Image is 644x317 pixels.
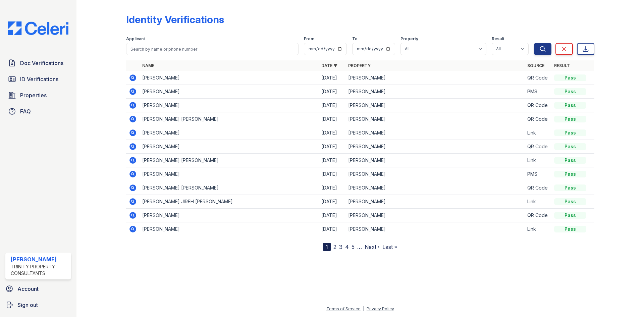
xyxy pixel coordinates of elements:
div: | [363,306,364,311]
div: Pass [554,198,586,205]
a: Account [3,282,74,296]
td: [PERSON_NAME] [PERSON_NAME] [140,181,319,195]
span: Properties [20,91,47,99]
td: [DATE] [319,154,345,167]
td: QR Code [525,99,551,112]
a: Result [554,63,570,68]
span: Account [17,285,39,293]
div: Identity Verifications [126,13,224,25]
label: From [304,36,314,42]
span: … [357,243,362,251]
a: Property [348,63,371,68]
td: [PERSON_NAME] [140,222,319,236]
td: [PERSON_NAME] [345,140,525,154]
td: [PERSON_NAME] [140,99,319,112]
label: Result [492,36,504,42]
a: Last » [382,244,397,250]
span: Doc Verifications [20,59,63,67]
a: Privacy Policy [367,306,394,311]
td: [DATE] [319,85,345,99]
td: [PERSON_NAME] [345,112,525,126]
td: [PERSON_NAME] [345,195,525,209]
a: 4 [345,244,349,250]
div: Pass [554,129,586,136]
td: [PERSON_NAME] [140,85,319,99]
div: [PERSON_NAME] [11,255,68,263]
a: Sign out [3,298,74,312]
td: [DATE] [319,140,345,154]
td: [PERSON_NAME] [140,167,319,181]
td: [DATE] [319,209,345,222]
td: [DATE] [319,112,345,126]
td: QR Code [525,209,551,222]
label: Property [400,36,418,42]
td: [PERSON_NAME] [345,222,525,236]
a: 5 [352,244,355,250]
span: Sign out [17,301,38,309]
td: [PERSON_NAME] [140,71,319,85]
td: [DATE] [319,222,345,236]
a: Next › [365,244,380,250]
div: Pass [554,116,586,122]
td: [PERSON_NAME] [345,71,525,85]
td: [PERSON_NAME] [345,99,525,112]
label: Applicant [126,36,145,42]
div: Pass [554,143,586,150]
td: [PERSON_NAME] [345,154,525,167]
td: QR Code [525,112,551,126]
td: [DATE] [319,71,345,85]
a: 3 [339,244,342,250]
div: Pass [554,184,586,191]
td: Link [525,154,551,167]
div: Pass [554,102,586,109]
label: To [352,36,358,42]
td: [PERSON_NAME] [PERSON_NAME] [140,112,319,126]
div: Pass [554,226,586,232]
td: [DATE] [319,181,345,195]
td: Link [525,195,551,209]
td: Link [525,222,551,236]
td: PMS [525,85,551,99]
a: Date ▼ [321,63,337,68]
td: PMS [525,167,551,181]
a: 2 [333,244,336,250]
a: Name [142,63,154,68]
a: ID Verifications [5,72,71,86]
td: [PERSON_NAME] [345,85,525,99]
div: Pass [554,171,586,177]
td: QR Code [525,71,551,85]
td: [PERSON_NAME] [140,209,319,222]
td: [PERSON_NAME] [345,181,525,195]
td: [PERSON_NAME] [140,140,319,154]
td: [PERSON_NAME] [140,126,319,140]
a: Properties [5,89,71,102]
td: [PERSON_NAME] [PERSON_NAME] [140,154,319,167]
div: Pass [554,74,586,81]
td: Link [525,126,551,140]
a: Terms of Service [326,306,361,311]
span: ID Verifications [20,75,58,83]
td: [PERSON_NAME] [345,126,525,140]
td: [DATE] [319,126,345,140]
span: FAQ [20,107,31,115]
div: Pass [554,212,586,219]
a: FAQ [5,105,71,118]
td: [DATE] [319,99,345,112]
td: [DATE] [319,195,345,209]
td: [DATE] [319,167,345,181]
div: Pass [554,157,586,164]
div: Pass [554,88,586,95]
td: [PERSON_NAME] JIREH [PERSON_NAME] [140,195,319,209]
a: Source [527,63,544,68]
input: Search by name or phone number [126,43,299,55]
td: QR Code [525,181,551,195]
td: QR Code [525,140,551,154]
img: CE_Logo_Blue-a8612792a0a2168367f1c8372b55b34899dd931a85d93a1a3d3e32e68fde9ad4.png [3,21,74,35]
div: 1 [323,243,331,251]
div: Trinity Property Consultants [11,263,68,277]
td: [PERSON_NAME] [345,167,525,181]
td: [PERSON_NAME] [345,209,525,222]
a: Doc Verifications [5,56,71,70]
